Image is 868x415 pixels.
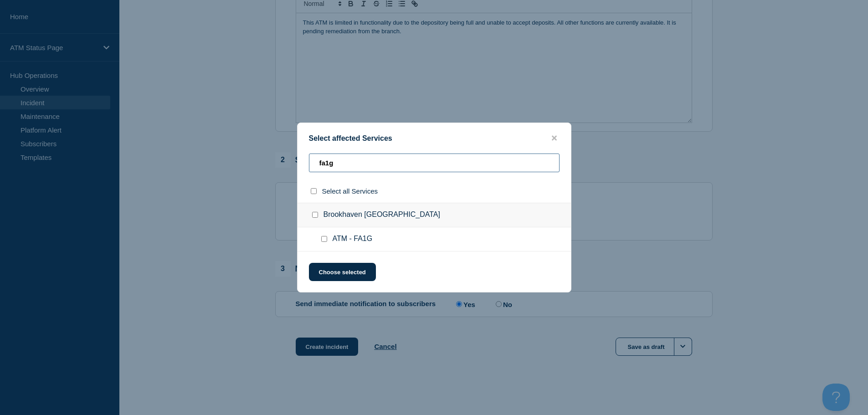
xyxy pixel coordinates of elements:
div: Select affected Services [298,134,571,143]
input: select all checkbox [311,188,317,194]
input: Search [309,154,560,172]
span: ATM - FA1G [333,235,373,244]
span: Select all Services [322,187,378,195]
button: Choose selected [309,263,376,281]
div: Brookhaven [GEOGRAPHIC_DATA] [298,203,571,227]
button: close button [549,134,560,143]
input: Brookhaven GA checkbox [312,212,318,218]
input: ATM - FA1G checkbox [321,236,327,242]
